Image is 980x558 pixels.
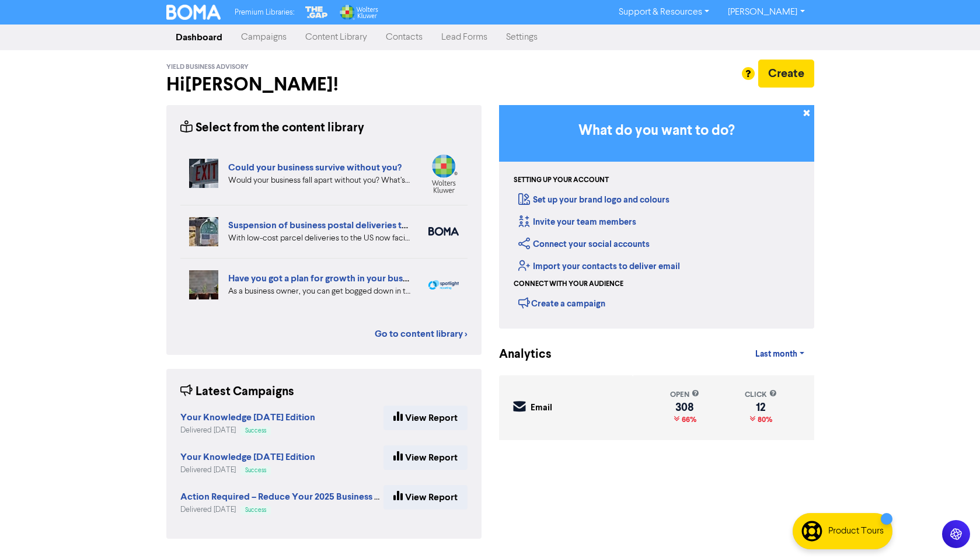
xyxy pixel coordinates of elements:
img: The Gap [304,5,329,20]
a: Support & Resources [609,3,719,22]
a: Your Knowledge [DATE] Edition [180,413,315,423]
div: As a business owner, you can get bogged down in the demands of day-to-day business. We can help b... [228,285,411,298]
a: Content Library [296,26,376,49]
div: Setting up your account [514,175,609,186]
div: Create a campaign [518,294,605,312]
div: Would your business fall apart without you? What’s your Plan B in case of accident, illness, or j... [228,175,411,187]
a: Set up your brand logo and colours [518,194,669,205]
a: View Report [383,406,468,430]
a: Campaigns [232,26,296,49]
img: boma [428,227,459,236]
iframe: Chat Widget [922,502,980,558]
img: Wolters Kluwer [339,5,378,20]
a: Last month [746,343,814,366]
a: Go to content library > [375,327,468,341]
span: Yield Business Advisory [166,63,249,71]
a: Dashboard [166,26,232,49]
img: spotlight [428,280,459,290]
div: With low-cost parcel deliveries to the US now facing tariffs, many international postal services ... [228,232,411,245]
strong: Action Required – Reduce Your 2025 Business Tax (Duplicated) [180,491,445,503]
a: Contacts [376,26,432,49]
strong: Your Knowledge [DATE] Edition [180,451,315,463]
div: click [745,389,777,400]
a: Could your business survive without you? [228,162,402,173]
div: Latest Campaigns [180,383,294,401]
img: wolterskluwer [428,154,459,193]
button: Create [758,60,814,88]
h2: Hi [PERSON_NAME] ! [166,74,482,96]
div: Analytics [499,346,537,364]
div: Getting Started in BOMA [499,105,814,329]
div: Select from the content library [180,119,364,137]
a: Connect your social accounts [518,239,650,250]
span: Success [245,428,266,434]
a: [PERSON_NAME] [719,3,814,22]
a: View Report [383,445,468,470]
div: Delivered [DATE] [180,504,383,515]
span: Success [245,507,266,513]
a: Suspension of business postal deliveries to the [GEOGRAPHIC_DATA]: what options do you have? [228,219,639,231]
div: Delivered [DATE] [180,425,315,436]
a: Action Required – Reduce Your 2025 Business Tax (Duplicated) [180,493,445,502]
a: Invite your team members [518,217,636,228]
a: Lead Forms [432,26,497,49]
strong: Your Knowledge [DATE] Edition [180,411,315,423]
span: Last month [755,349,797,360]
a: Import your contacts to deliver email [518,261,680,272]
div: Email [531,402,552,415]
div: Delivered [DATE] [180,465,315,476]
div: Connect with your audience [514,279,623,290]
div: open [670,389,699,400]
span: 80% [755,415,772,424]
span: Success [245,468,266,473]
div: 12 [745,403,777,412]
img: BOMA Logo [166,5,221,20]
a: Your Knowledge [DATE] Edition [180,453,315,462]
a: Settings [497,26,547,49]
h3: What do you want to do? [517,123,797,139]
a: View Report [383,485,468,510]
div: 308 [670,403,699,412]
a: Have you got a plan for growth in your business? [228,273,428,284]
span: 66% [679,415,696,424]
span: Premium Libraries: [235,9,294,16]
